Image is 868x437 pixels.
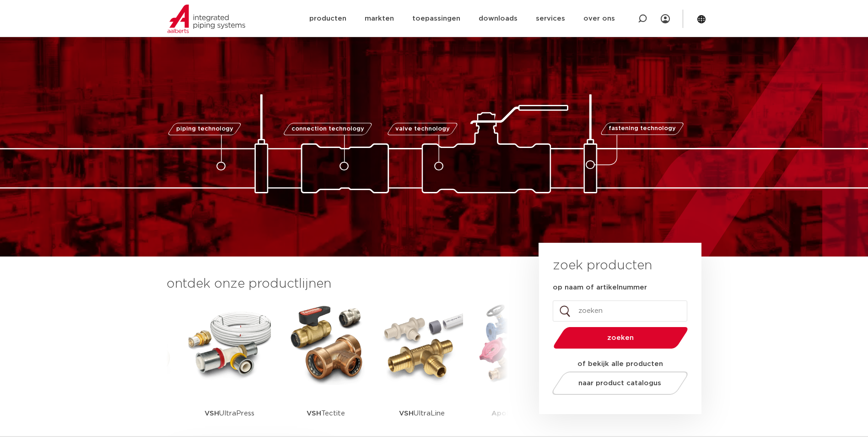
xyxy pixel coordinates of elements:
[167,275,508,293] h3: ontdek onze productlijnen
[491,410,515,417] strong: Apollo
[395,126,450,132] span: valve technology
[550,371,690,395] a: naar product catalogus
[609,126,676,132] span: fastening technology
[176,126,233,132] span: piping technology
[577,361,663,367] strong: of bekijk alle producten
[291,126,364,132] span: connection technology
[553,283,647,292] label: op naam of artikelnummer
[577,334,664,341] span: zoeken
[553,257,652,275] h3: zoek producten
[553,300,687,322] input: zoeken
[205,410,219,417] strong: VSH
[399,410,414,417] strong: VSH
[578,380,661,387] span: naar product catalogus
[307,410,321,417] strong: VSH
[550,326,691,350] button: zoeken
